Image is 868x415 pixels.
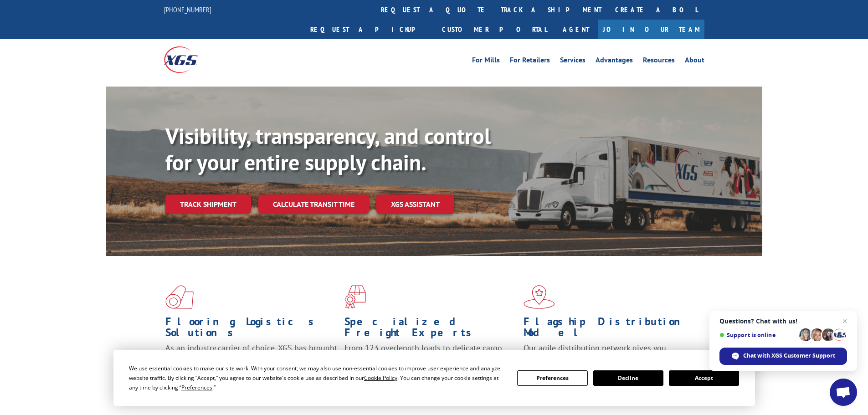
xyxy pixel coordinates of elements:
span: Chat with XGS Customer Support [743,352,835,360]
a: Agent [554,20,598,39]
button: Accept [669,370,739,386]
a: XGS ASSISTANT [376,195,454,214]
h1: Flooring Logistics Solutions [165,316,338,343]
a: [PHONE_NUMBER] [164,5,211,14]
span: Chat with XGS Customer Support [719,348,847,365]
img: xgs-icon-total-supply-chain-intelligence-red [165,285,194,309]
a: For Mills [472,56,500,67]
p: From 123 overlength loads to delicate cargo, our experienced staff knows the best way to move you... [344,343,517,383]
a: About [685,56,704,67]
a: Customer Portal [435,20,554,39]
a: Resources [643,56,675,67]
span: Cookie Policy [364,374,397,382]
a: Services [560,56,586,67]
span: Our agile distribution network gives you nationwide inventory management on demand. [524,343,691,364]
h1: Specialized Freight Experts [344,316,517,343]
img: xgs-icon-flagship-distribution-model-red [524,285,555,309]
h1: Flagship Distribution Model [524,316,696,343]
div: Cookie Consent Prompt [113,350,755,406]
a: Join Our Team [598,20,704,39]
div: We use essential cookies to make our site work. With your consent, we may also use non-essential ... [129,364,506,392]
a: Request a pickup [303,20,435,39]
span: Questions? Chat with us! [719,318,847,325]
a: Open chat [830,379,857,406]
button: Preferences [517,370,587,386]
b: Visibility, transparency, and control for your entire supply chain. [165,122,491,176]
a: Calculate transit time [258,195,369,214]
a: Track shipment [165,195,251,214]
a: Advantages [596,56,633,67]
button: Decline [593,370,663,386]
span: Preferences [181,384,212,391]
img: xgs-icon-focused-on-flooring-red [344,285,366,309]
span: As an industry carrier of choice, XGS has brought innovation and dedication to flooring logistics... [165,343,337,375]
span: Support is online [719,332,796,338]
a: For Retailers [510,56,550,67]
